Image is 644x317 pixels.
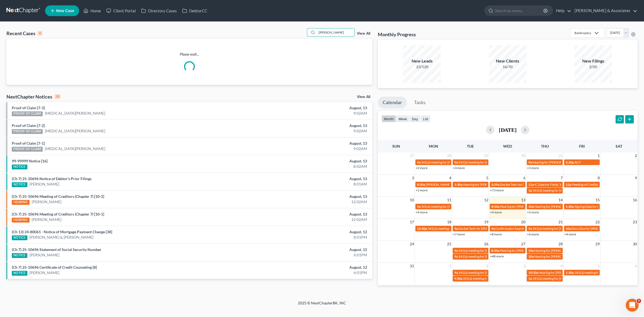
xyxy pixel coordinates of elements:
span: 10a [528,254,534,258]
span: 31 [409,263,415,269]
div: NOTICE [12,182,27,187]
span: 17 [409,219,415,225]
span: 341(a) meeting for [PERSON_NAME] [PERSON_NAME] [533,276,610,280]
span: New Case [56,9,74,13]
div: 10 [54,94,61,99]
span: 5 [486,175,489,181]
a: DebtorCC [180,6,210,16]
div: August, 13 [252,194,367,199]
span: 2 [634,152,638,159]
span: 15 [595,197,600,203]
span: 1:30p [454,183,463,187]
a: +2 more [527,210,539,214]
button: list [420,115,431,122]
div: PROOF OF CLAIM [12,111,43,116]
span: 16 [632,197,638,203]
span: 28 [447,152,452,159]
button: week [396,115,409,122]
div: 8:01PM [252,235,367,240]
a: [PERSON_NAME] [30,252,59,258]
a: Home [81,6,104,16]
div: NOTICE [12,235,27,240]
div: Bankruptcy [575,31,591,35]
a: [PERSON_NAME] [30,270,59,275]
span: 341(a) meeting for [PERSON_NAME] [458,249,510,253]
div: 23/120 [403,64,441,70]
div: 9:02AM [252,146,367,151]
h2: [DATE] [499,127,517,133]
span: 11a [528,183,534,187]
a: Client Portal [104,6,138,16]
span: 341(a) meeting for [PERSON_NAME] [458,254,510,258]
span: 4 [560,263,563,269]
span: 2 [486,263,489,269]
span: 5 [637,299,641,303]
input: Search by name... [317,28,354,36]
div: August, 13 [252,158,367,164]
span: 24 [409,241,415,247]
span: 23 [632,219,638,225]
a: +4 more [490,210,502,214]
a: +73 more [490,188,504,192]
div: 2025 © NextChapterBK, INC [169,300,475,310]
span: 8 [597,175,600,181]
div: August, 13 [252,123,367,128]
span: 2:30p [566,160,574,164]
div: New Leads [403,58,441,64]
div: PROOF OF CLAIM [12,147,43,152]
span: 11 [447,197,452,203]
span: 10a [528,249,534,253]
span: 9a [454,227,458,231]
div: August, 12 [252,229,367,235]
span: 7 [560,175,563,181]
span: 30 [521,152,526,159]
span: 27 [521,241,526,247]
span: Sat [616,144,622,148]
h3: Monthly Progress [378,31,416,38]
div: Recent Cases [6,30,42,37]
a: Proof of Claim [7-1] [12,141,45,145]
span: 9a [491,227,495,231]
div: 0 [38,31,42,36]
span: 12p [566,183,571,187]
span: 27 [409,152,415,159]
span: 22 [595,219,600,225]
span: 25 [447,241,452,247]
span: Hearing for [PERSON_NAME] [500,249,542,253]
span: 9:30a [454,276,462,280]
a: +3 more [453,166,465,170]
span: 9a [454,254,458,258]
span: Hearing for [PERSON_NAME] [532,160,574,164]
span: 10a [528,205,534,209]
div: NextChapter Notices [6,93,61,100]
span: 9a [454,249,458,253]
span: 10:30a [528,271,538,275]
span: 1:30p [566,271,574,275]
div: 8:02AM [252,164,367,169]
span: IC Date for Fields, Wanketa [534,183,572,187]
a: (Ch 7) 25-10696 Meeting of Creditors (Chapter 7) [10-2] [12,194,104,199]
div: August, 13 [252,105,367,111]
a: Tasks [409,97,430,108]
span: 341(a) meeting for [PERSON_NAME] & [PERSON_NAME] [421,160,501,164]
span: 341(a) meeting for [PERSON_NAME] [458,160,510,164]
div: 6:01PM [252,270,367,275]
span: 20 [521,219,526,225]
span: 341(a) meeting for [PERSON_NAME] [463,276,515,280]
a: [MEDICAL_DATA][PERSON_NAME] [45,146,105,151]
div: NOTICE [12,165,27,169]
span: ACY [575,160,581,164]
span: 8:30a [491,205,499,209]
input: Search by name... [495,6,544,16]
div: 9:02AM [252,111,367,116]
span: 1p [528,276,532,280]
div: PROOF OF CLAIM [12,129,43,134]
span: 6 [634,263,638,269]
a: +48 more [490,254,504,258]
span: 9a [528,160,532,164]
a: +8 more [490,232,502,236]
span: Mon [429,144,438,148]
span: 31 [558,152,563,159]
span: Confirmation hearing for Dually [PERSON_NAME] & [PERSON_NAME] [495,227,594,231]
span: 12 [484,197,489,203]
